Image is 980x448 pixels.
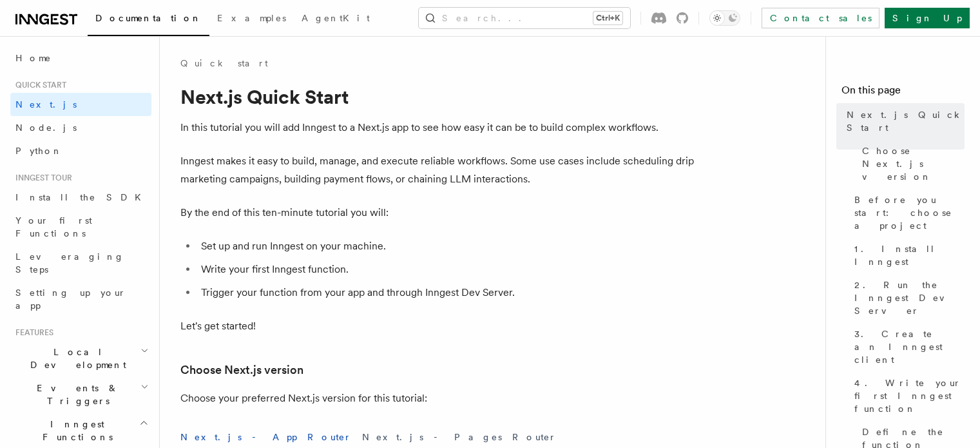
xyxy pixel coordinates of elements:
[762,8,879,28] a: Contact sales
[10,382,140,407] span: Events & Triggers
[849,188,965,237] a: Before you start: choose a project
[10,46,151,70] a: Home
[10,376,151,413] button: Events & Triggers
[10,418,139,443] span: Inngest Functions
[10,173,72,183] span: Inngest tour
[10,327,53,338] span: Features
[15,251,124,275] span: Leveraging Steps
[857,139,965,188] a: Choose Next.js version
[180,119,696,137] p: In this tutorial you will add Inngest to a Next.js app to see how easy it can be to build complex...
[217,13,286,23] span: Examples
[180,317,696,335] p: Let's get started!
[849,273,965,322] a: 2. Run the Inngest Dev Server
[854,327,965,366] span: 3. Create an Inngest client
[10,209,151,245] a: Your first Functions
[197,260,696,278] li: Write your first Inngest function.
[15,122,77,133] span: Node.js
[15,215,92,239] span: Your first Functions
[841,103,965,139] a: Next.js Quick Start
[294,4,378,35] a: AgentKit
[180,389,696,407] p: Choose your preferred Next.js version for this tutorial:
[854,376,965,415] span: 4. Write your first Inngest function
[302,13,370,23] span: AgentKit
[180,85,696,108] h1: Next.js Quick Start
[10,346,140,371] span: Local Development
[419,8,630,28] button: Search...Ctrl+K
[10,281,151,317] a: Setting up your app
[10,186,151,209] a: Install the SDK
[854,278,965,317] span: 2. Run the Inngest Dev Server
[15,99,77,110] span: Next.js
[88,4,209,36] a: Documentation
[854,193,965,232] span: Before you start: choose a project
[10,116,151,139] a: Node.js
[10,340,151,376] button: Local Development
[841,83,965,103] h4: On this page
[10,245,151,281] a: Leveraging Steps
[180,152,696,188] p: Inngest makes it easy to build, manage, and execute reliable workflows. Some use cases include sc...
[15,52,52,64] span: Home
[862,144,965,183] span: Choose Next.js version
[180,57,268,70] a: Quick start
[95,13,202,23] span: Documentation
[593,12,622,24] kbd: Ctrl+K
[849,371,965,420] a: 4. Write your first Inngest function
[709,10,740,26] button: Toggle dark mode
[10,139,151,162] a: Python
[10,80,66,90] span: Quick start
[849,237,965,273] a: 1. Install Inngest
[197,237,696,255] li: Set up and run Inngest on your machine.
[15,146,62,156] span: Python
[180,204,696,222] p: By the end of this ten-minute tutorial you will:
[10,93,151,116] a: Next.js
[15,287,126,311] span: Setting up your app
[197,284,696,302] li: Trigger your function from your app and through Inngest Dev Server.
[847,108,965,134] span: Next.js Quick Start
[209,4,294,35] a: Examples
[849,322,965,371] a: 3. Create an Inngest client
[15,192,149,202] span: Install the SDK
[854,242,965,268] span: 1. Install Inngest
[885,8,970,28] a: Sign Up
[180,361,303,379] a: Choose Next.js version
